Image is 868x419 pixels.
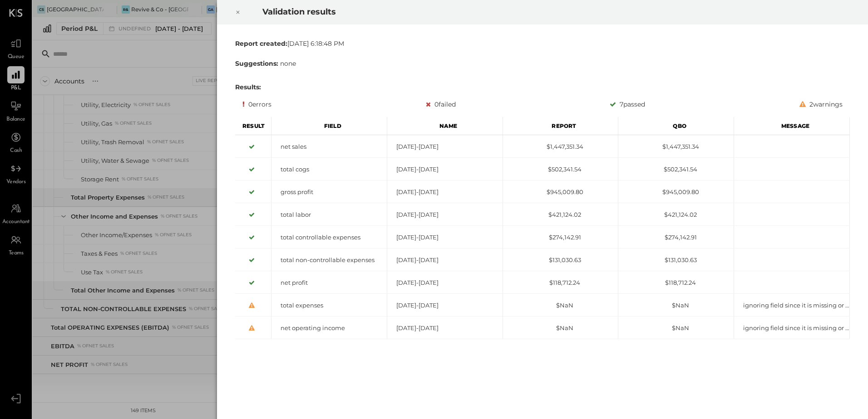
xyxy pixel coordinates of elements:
div: [DATE]-[DATE] [387,210,503,219]
div: $NaN [618,301,734,310]
div: $118,712.24 [618,278,734,287]
div: $421,124.02 [503,210,618,219]
div: Message [734,117,850,135]
div: [DATE]-[DATE] [387,256,503,264]
div: $131,030.63 [503,256,618,264]
div: 0 errors [242,99,271,110]
div: Name [387,117,503,135]
div: 2 warnings [799,99,843,110]
div: net operating income [271,324,387,332]
div: ignoring field since it is missing or hidden from report [734,301,849,310]
div: $1,447,351.34 [503,142,618,151]
div: total cogs [271,165,387,174]
div: $945,009.80 [618,188,734,196]
div: Qbo [618,117,734,135]
div: 7 passed [610,99,645,110]
div: $1,447,351.34 [618,142,734,151]
div: $NaN [503,301,618,310]
div: total controllable expenses [271,233,387,242]
div: total non-controllable expenses [271,256,387,264]
div: ignoring field since it is missing or hidden from report [734,324,849,332]
div: Field [271,117,387,135]
div: [DATE]-[DATE] [387,233,503,242]
b: Report created: [235,39,287,48]
div: $118,712.24 [503,278,618,287]
div: [DATE]-[DATE] [387,188,503,196]
div: $NaN [618,324,734,332]
div: $502,341.54 [618,165,734,174]
div: Report [503,117,619,135]
b: Results: [235,83,261,91]
div: gross profit [271,188,387,196]
div: Result [235,117,271,135]
div: $274,142.91 [618,233,734,242]
div: total labor [271,210,387,219]
div: [DATE]-[DATE] [387,165,503,174]
div: net profit [271,278,387,287]
div: $945,009.80 [503,188,618,196]
div: $NaN [503,324,618,332]
span: none [280,59,296,68]
div: [DATE]-[DATE] [387,278,503,287]
div: 0 failed [426,99,456,110]
div: net sales [271,142,387,151]
h2: Validation results [262,0,747,23]
div: $421,124.02 [618,210,734,219]
div: [DATE]-[DATE] [387,301,503,310]
div: [DATE]-[DATE] [387,324,503,332]
div: [DATE] 6:18:48 PM [235,39,850,48]
div: $274,142.91 [503,233,618,242]
div: $131,030.63 [618,256,734,264]
div: total expenses [271,301,387,310]
div: [DATE]-[DATE] [387,142,503,151]
b: Suggestions: [235,59,278,68]
div: $502,341.54 [503,165,618,174]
